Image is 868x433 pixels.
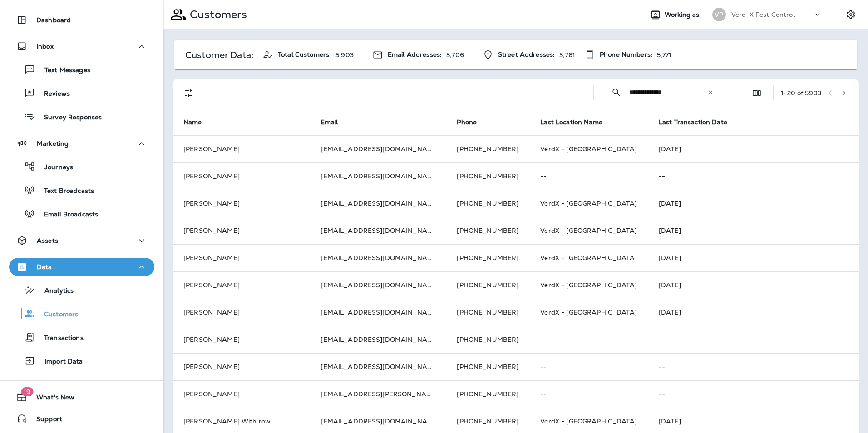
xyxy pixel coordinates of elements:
[310,135,446,162] td: [EMAIL_ADDRESS][DOMAIN_NAME]
[665,11,703,19] span: Working as:
[36,43,54,50] p: Inbox
[27,394,74,404] span: What's New
[446,380,529,408] td: [PHONE_NUMBER]
[446,299,529,326] td: [PHONE_NUMBER]
[388,51,442,59] span: Email Addresses:
[278,51,331,59] span: Total Customers:
[659,172,848,180] p: --
[335,51,354,59] p: 5,903
[9,388,154,406] button: 19What's New
[9,204,154,223] button: Email Broadcasts
[457,118,488,126] span: Phone
[748,84,766,102] button: Edit Fields
[659,336,848,343] p: --
[173,299,310,326] td: [PERSON_NAME]
[446,135,529,162] td: [PHONE_NUMBER]
[446,190,529,217] td: [PHONE_NUMBER]
[9,351,154,370] button: Import Data
[657,51,672,59] p: 5,771
[21,387,33,396] span: 19
[37,140,69,147] p: Marketing
[173,217,310,244] td: [PERSON_NAME]
[648,244,859,271] td: [DATE]
[35,187,94,196] p: Text Broadcasts
[540,281,637,289] span: VerdX - [GEOGRAPHIC_DATA]
[9,107,154,126] button: Survey Responses
[446,217,529,244] td: [PHONE_NUMBER]
[37,237,58,244] p: Assets
[9,60,154,79] button: Text Messages
[446,271,529,299] td: [PHONE_NUMBER]
[457,118,477,126] span: Phone
[540,254,637,262] span: VerdX - [GEOGRAPHIC_DATA]
[540,199,637,207] span: VerdX - [GEOGRAPHIC_DATA]
[9,410,154,428] button: Support
[9,181,154,200] button: Text Broadcasts
[35,334,84,343] p: Transactions
[9,134,154,153] button: Marketing
[173,326,310,353] td: [PERSON_NAME]
[648,217,859,244] td: [DATE]
[540,145,637,153] span: VerdX - [GEOGRAPHIC_DATA]
[35,310,78,319] p: Customers
[173,190,310,217] td: [PERSON_NAME]
[27,415,62,426] span: Support
[35,287,74,295] p: Analytics
[9,280,154,300] button: Analytics
[35,211,98,219] p: Email Broadcasts
[173,244,310,271] td: [PERSON_NAME]
[35,90,70,98] p: Reviews
[540,336,637,343] p: --
[37,263,52,271] p: Data
[446,51,464,59] p: 5,706
[659,118,739,126] span: Last Transaction Date
[648,135,859,162] td: [DATE]
[659,118,727,126] span: Last Transaction Date
[540,417,637,425] span: VerdX - [GEOGRAPHIC_DATA]
[540,172,637,180] p: --
[310,217,446,244] td: [EMAIL_ADDRESS][DOMAIN_NAME]
[843,6,859,23] button: Settings
[173,271,310,299] td: [PERSON_NAME]
[186,8,247,21] p: Customers
[540,118,602,126] span: Last Location Name
[310,162,446,190] td: [EMAIL_ADDRESS][DOMAIN_NAME]
[648,299,859,326] td: [DATE]
[9,258,154,276] button: Data
[781,89,821,97] div: 1 - 20 of 5903
[183,118,202,126] span: Name
[35,358,83,366] p: Import Data
[540,308,637,316] span: VerdX - [GEOGRAPHIC_DATA]
[540,226,637,235] span: VerdX - [GEOGRAPHIC_DATA]
[36,16,71,24] p: Dashboard
[310,299,446,326] td: [EMAIL_ADDRESS][DOMAIN_NAME]
[310,326,446,353] td: [EMAIL_ADDRESS][DOMAIN_NAME]
[559,51,575,59] p: 5,761
[9,11,154,29] button: Dashboard
[310,190,446,217] td: [EMAIL_ADDRESS][DOMAIN_NAME]
[35,66,90,75] p: Text Messages
[540,118,614,126] span: Last Location Name
[310,271,446,299] td: [EMAIL_ADDRESS][DOMAIN_NAME]
[310,353,446,380] td: [EMAIL_ADDRESS][DOMAIN_NAME]
[9,328,154,347] button: Transactions
[498,51,555,59] span: Street Addresses:
[173,380,310,408] td: [PERSON_NAME]
[659,390,848,398] p: --
[173,353,310,380] td: [PERSON_NAME]
[35,163,73,172] p: Journeys
[446,326,529,353] td: [PHONE_NUMBER]
[310,380,446,408] td: [EMAIL_ADDRESS][PERSON_NAME][DOMAIN_NAME]
[9,304,154,323] button: Customers
[9,37,154,55] button: Inbox
[321,118,350,126] span: Email
[540,390,637,398] p: --
[607,84,626,102] button: Collapse Search
[180,84,198,102] button: Filters
[9,157,154,176] button: Journeys
[446,162,529,190] td: [PHONE_NUMBER]
[173,162,310,190] td: [PERSON_NAME]
[659,363,848,370] p: --
[183,118,214,126] span: Name
[321,118,338,126] span: Email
